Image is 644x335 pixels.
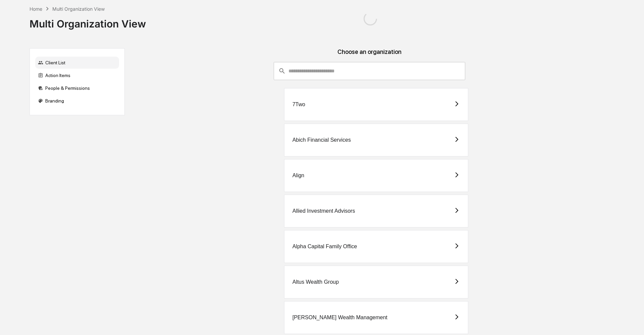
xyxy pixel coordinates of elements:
[292,102,305,108] div: 7Two
[30,12,146,30] div: Multi Organization View
[292,244,357,250] div: Alpha Capital Family Office
[35,95,119,107] div: Branding
[35,82,119,94] div: People & Permissions
[35,69,119,81] div: Action Items
[292,279,339,285] div: Altus Wealth Group
[274,62,465,80] div: consultant-dashboard__filter-organizations-search-bar
[30,6,42,12] div: Home
[130,48,609,62] div: Choose an organization
[292,173,305,179] div: Align
[292,137,351,143] div: Abich Financial Services
[292,208,355,214] div: Allied Investment Advisors
[35,57,119,69] div: Client List
[52,6,105,12] div: Multi Organization View
[292,315,387,321] div: [PERSON_NAME] Wealth Management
